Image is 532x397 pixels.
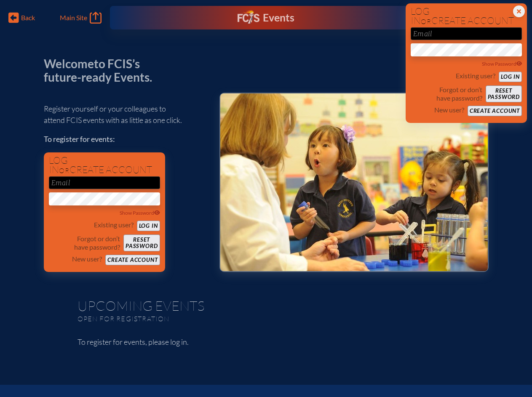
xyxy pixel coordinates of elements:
div: FCIS Events — Future ready [201,10,331,25]
p: Forgot or don’t have password? [49,234,120,251]
h1: Log in create account [49,156,160,175]
p: To register for events, please log in. [78,336,455,348]
h1: Upcoming Events [78,299,455,312]
p: Register yourself or your colleagues to attend FCIS events with as little as one click. [44,103,206,126]
span: Show Password [482,61,522,67]
img: Events [220,93,488,271]
p: Forgot or don’t have password? [411,85,482,102]
span: Main Site [60,13,87,22]
p: Existing user? [456,72,495,80]
input: Email [411,27,522,40]
a: Main Site [60,12,101,24]
p: Open for registration [78,314,300,323]
input: Email [49,176,160,189]
button: Log in [137,221,160,231]
p: To register for events: [44,133,206,145]
button: Create account [468,106,522,116]
button: Log in [499,72,522,82]
button: Create account [105,255,160,265]
span: Back [21,13,35,22]
span: or [59,166,70,175]
p: Welcome to FCIS’s future-ready Events. [44,57,162,84]
h1: Log in create account [411,7,522,26]
button: Resetpassword [123,234,160,251]
p: New user? [72,255,102,263]
button: Resetpassword [486,85,522,102]
p: Existing user? [94,221,134,229]
span: or [421,17,431,26]
span: Show Password [120,210,160,216]
p: New user? [434,106,464,114]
